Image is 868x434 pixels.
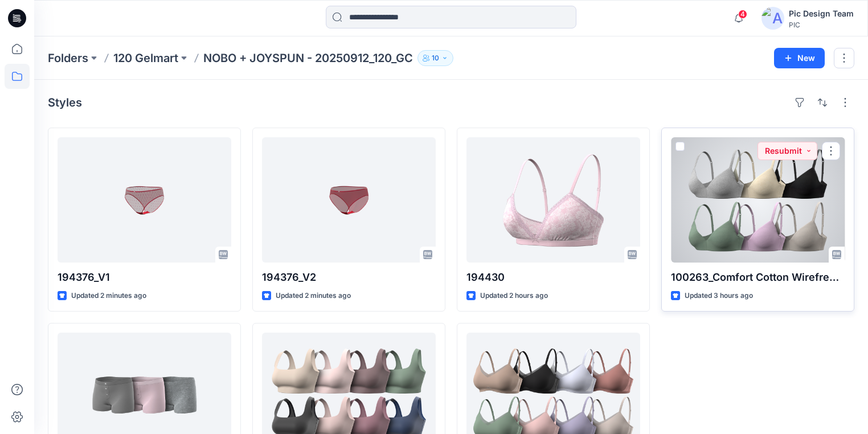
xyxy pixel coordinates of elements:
[671,269,845,285] p: 100263_Comfort Cotton Wirefree Bra
[71,290,146,302] p: Updated 2 minutes ago
[203,50,413,66] p: NOBO + JOYSPUN - 20250912_120_GC
[432,52,439,64] p: 10
[262,269,436,285] p: 194376_V2
[685,290,753,302] p: Updated 3 hours ago
[262,137,436,263] a: 194376_V2
[58,269,231,285] p: 194376_V1
[48,96,82,109] h4: Styles
[761,7,784,30] img: avatar
[774,48,825,68] button: New
[276,290,351,302] p: Updated 2 minutes ago
[58,137,231,263] a: 194376_V1
[789,7,854,21] div: Pic Design Team
[417,50,453,66] button: 10
[48,50,88,66] a: Folders
[466,137,640,263] a: 194430
[466,269,640,285] p: 194430
[113,50,178,66] a: 120 Gelmart
[738,10,747,19] span: 4
[480,290,548,302] p: Updated 2 hours ago
[671,137,845,263] a: 100263_Comfort Cotton Wirefree Bra
[789,21,854,29] div: PIC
